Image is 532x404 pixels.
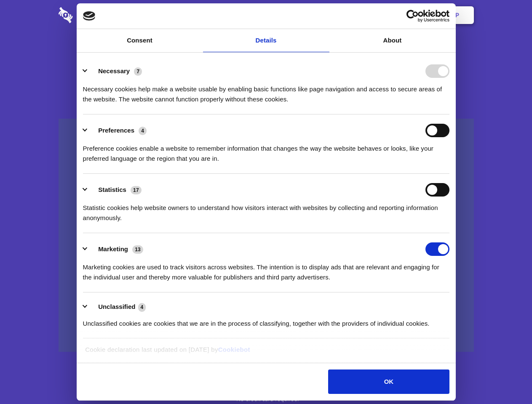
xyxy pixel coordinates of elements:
span: 13 [132,245,143,254]
button: Statistics (17) [83,183,147,197]
button: Necessary (7) [83,64,147,78]
div: Marketing cookies are used to track visitors across websites. The intention is to display ads tha... [83,256,449,282]
img: logo-wordmark-white-trans-d4663122ce5f474addd5e946df7df03e33cb6a1c49d2221995e7729f52c070b2.svg [59,7,131,23]
label: Statistics [98,186,126,193]
div: Cookie declaration last updated on [DATE] by [79,345,453,361]
span: 17 [131,186,142,194]
button: Preferences (4) [83,124,152,137]
div: Necessary cookies help make a website usable by enabling basic functions like page navigation and... [83,78,449,104]
a: Contact [342,2,380,28]
a: Details [203,29,329,52]
button: OK [328,369,449,394]
a: Wistia video thumbnail [59,119,474,352]
div: Unclassified cookies are cookies that we are in the process of classifying, together with the pro... [83,312,449,329]
label: Necessary [98,67,130,74]
a: Cookiebot [218,346,250,353]
span: 4 [139,127,147,135]
h4: Auto-redaction of sensitive data, encrypted data sharing and self-destructing private chats. Shar... [59,77,474,104]
label: Preferences [98,127,134,134]
a: Pricing [247,2,284,28]
div: Preference cookies enable a website to remember information that changes the way the website beha... [83,137,449,164]
a: Consent [77,29,203,52]
a: Login [382,2,419,28]
button: Marketing (13) [83,242,149,256]
button: Unclassified (4) [83,302,151,312]
a: Usercentrics Cookiebot - opens in a new window [376,10,449,22]
h1: Eliminate Slack Data Loss. [59,38,474,68]
span: 7 [134,67,142,76]
div: Statistic cookies help website owners to understand how visitors interact with websites by collec... [83,197,449,223]
label: Marketing [98,245,128,252]
img: logo [83,11,96,21]
a: About [329,29,456,52]
span: 4 [138,303,146,311]
iframe: Drift Widget Chat Controller [490,362,522,394]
